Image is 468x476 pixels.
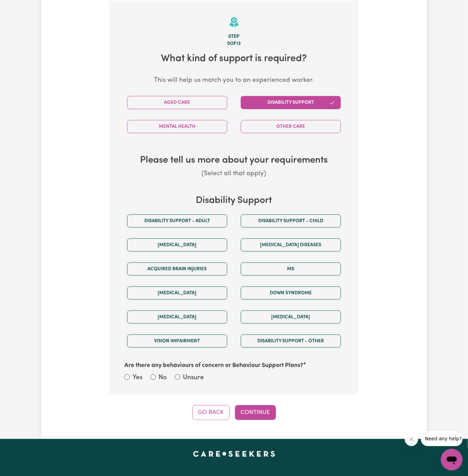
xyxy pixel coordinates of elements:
[127,263,227,276] button: Acquired Brain Injuries
[127,96,227,109] button: Aged Care
[120,53,348,65] h2: What kind of support is required?
[127,335,227,348] button: Vision impairment
[120,33,348,41] div: Step
[120,195,348,207] h3: Disability Support
[421,431,463,446] iframe: Message from company
[241,287,341,300] button: Down syndrome
[235,405,276,420] button: Continue
[127,311,227,324] button: [MEDICAL_DATA]
[127,120,227,133] button: Mental Health
[120,155,348,166] h3: Please tell us more about your requirements
[241,214,341,228] button: Disability support - Child
[127,214,227,228] button: Disability support - Adult
[441,449,463,471] iframe: Button to launch messaging window
[241,96,341,109] button: Disability Support
[127,239,227,252] button: [MEDICAL_DATA]
[405,433,418,446] iframe: Close message
[120,76,348,86] p: This will help us match you to an experienced worker.
[159,373,167,383] label: No
[133,373,142,383] label: Yes
[127,287,227,300] button: [MEDICAL_DATA]
[241,263,341,276] button: MS
[183,373,204,383] label: Unsure
[241,311,341,324] button: [MEDICAL_DATA]
[241,239,341,252] button: [MEDICAL_DATA] Diseases
[193,451,275,457] a: Careseekers home page
[120,169,348,179] p: (Select all that apply)
[241,120,341,133] button: Other Care
[192,405,230,420] button: Go Back
[124,361,303,370] label: Are there any behaviours of concern or Behaviour Support Plans?
[241,335,341,348] button: Disability support - Other
[120,40,348,48] div: 5 of 13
